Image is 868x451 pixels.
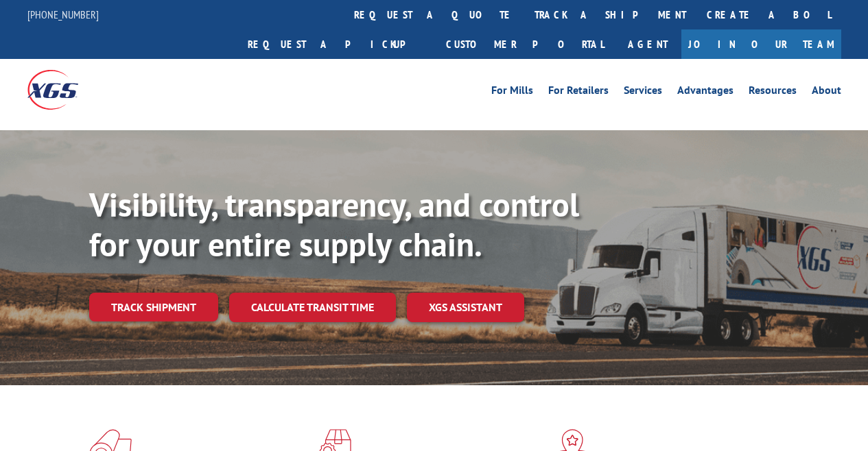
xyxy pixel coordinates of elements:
[89,183,579,265] b: Visibility, transparency, and control for your entire supply chain.
[548,85,609,100] a: For Retailers
[677,85,734,100] a: Advantages
[229,293,396,322] a: Calculate transit time
[27,8,99,21] a: [PHONE_NUMBER]
[614,29,681,59] a: Agent
[749,85,797,100] a: Resources
[436,29,614,59] a: Customer Portal
[237,29,436,59] a: Request a pickup
[624,85,662,100] a: Services
[681,29,841,59] a: Join Our Team
[89,293,218,321] a: Track shipment
[491,85,533,100] a: For Mills
[812,85,841,100] a: About
[407,293,524,322] a: XGS ASSISTANT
